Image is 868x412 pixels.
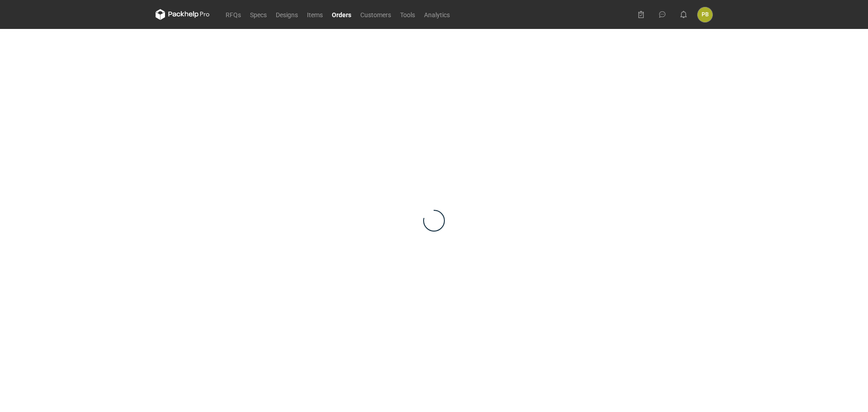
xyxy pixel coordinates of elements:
button: PB [698,7,712,22]
a: Tools [396,9,420,20]
a: RFQs [221,9,245,20]
a: Specs [245,9,271,20]
a: Orders [327,9,356,20]
a: Customers [356,9,396,20]
a: Analytics [420,9,454,20]
div: Piotr Bożek [698,7,712,22]
a: Designs [271,9,302,20]
a: Items [302,9,327,20]
svg: Packhelp Pro [156,9,210,20]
